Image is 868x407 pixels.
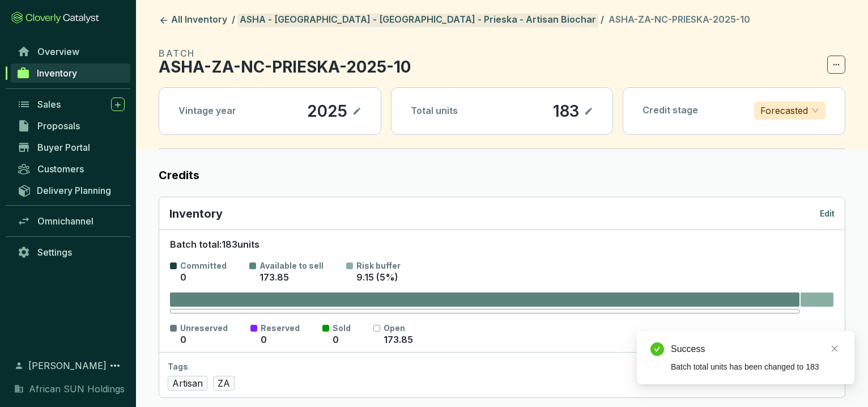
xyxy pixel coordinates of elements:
[671,361,841,373] div: Batch total units has been changed to 183
[356,260,401,272] p: Risk buffer
[180,260,227,272] p: Committed
[650,342,664,356] span: check-circle
[643,104,698,117] p: Credit stage
[29,382,125,396] span: African SUN Holdings
[11,42,130,61] a: Overview
[159,167,845,183] label: Credits
[760,102,808,119] p: Forecasted
[671,342,841,356] div: Success
[11,95,130,114] a: Sales
[609,14,750,25] span: ASHA-ZA-NC-PRIESKA-2025-10
[11,159,130,179] a: Customers
[333,323,351,334] p: Sold
[261,323,300,334] p: Reserved
[11,138,130,157] a: Buyer Portal
[11,243,130,262] a: Settings
[37,142,90,153] span: Buyer Portal
[11,181,130,200] a: Delivery Planning
[11,211,130,231] a: Omnichannel
[37,185,111,196] span: Delivery Planning
[170,239,833,251] p: Batch total: 183 units
[552,101,580,121] p: 183
[828,342,841,355] a: Close
[37,120,80,132] span: Proposals
[333,334,339,346] p: 0
[232,14,235,27] li: /
[11,116,130,135] a: Proposals
[384,323,413,334] p: Open
[159,60,411,74] p: ASHA-ZA-NC-PRIESKA-2025-10
[261,334,267,346] p: 0
[178,105,236,117] p: Vintage year
[180,272,186,284] p: 0
[169,206,223,222] p: Inventory
[180,334,186,346] p: 0
[156,14,229,27] a: All Inventory
[180,323,228,334] p: Unreserved
[168,376,207,391] span: Artisan
[37,215,93,227] span: Omnichannel
[37,46,79,57] span: Overview
[384,334,413,346] p: 173.85
[820,208,835,219] p: Edit
[168,361,836,372] div: Tags
[259,260,324,272] p: Available to sell
[411,105,458,117] p: Total units
[831,345,839,353] span: close
[159,46,411,60] p: BATCH
[307,101,348,121] p: 2025
[237,14,598,27] a: ASHA - [GEOGRAPHIC_DATA] - [GEOGRAPHIC_DATA] - Prieska - Artisan Biochar
[37,67,77,79] span: Inventory
[37,247,72,258] span: Settings
[601,14,604,27] li: /
[259,272,289,284] p: 173.85
[11,63,130,83] a: Inventory
[356,272,398,283] span: 9.15 (5%)
[28,359,107,372] span: [PERSON_NAME]
[37,163,84,175] span: Customers
[37,99,61,110] span: Sales
[213,376,235,391] span: ZA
